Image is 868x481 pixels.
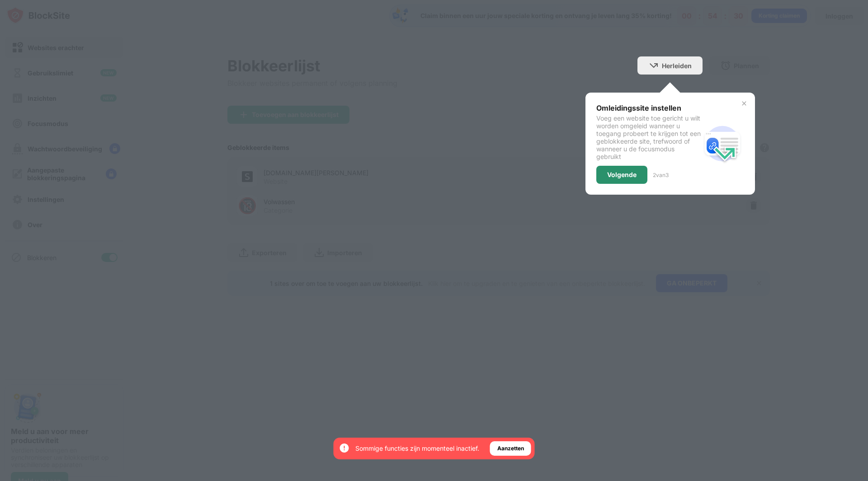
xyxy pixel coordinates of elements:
img: x-button.svg [741,100,748,107]
img: error-circle-white.svg [339,443,350,453]
font: 3 [665,172,669,178]
font: Volgende [607,171,637,178]
img: redirect.svg [701,122,744,165]
font: Aanzetten [497,445,524,452]
font: Omleidingssite instellen [596,103,681,112]
font: Voeg een website toe gericht u wilt worden omgeleid wanneer u toegang probeert te krijgen tot een... [596,114,701,160]
font: Herleiden [662,62,692,70]
font: Sommige functies zijn momenteel inactief. [355,444,479,452]
font: 2 [653,172,656,178]
font: van [656,172,665,178]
